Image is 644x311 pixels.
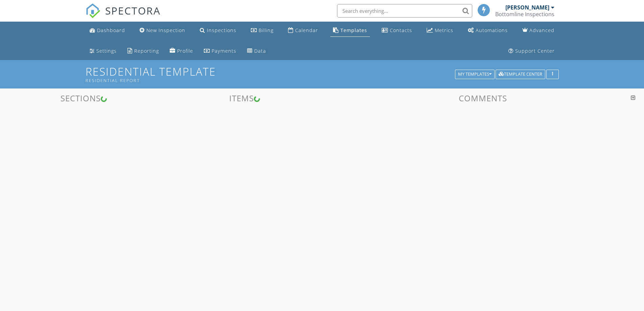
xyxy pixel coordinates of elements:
div: Templates [340,27,367,33]
a: Inspections [197,24,239,37]
div: Contacts [390,27,412,33]
span: SPECTORA [105,3,161,18]
a: SPECTORA [86,9,161,23]
div: [PERSON_NAME] [505,4,549,11]
button: My Templates [455,70,495,79]
input: Search everything... [337,4,472,18]
div: Template Center [499,72,542,77]
a: Templates [330,24,370,37]
div: Residential Report [86,78,457,83]
a: Payments [201,45,239,57]
a: Reporting [125,45,162,57]
div: My Templates [458,72,492,77]
a: Contacts [379,24,415,37]
a: Settings [87,45,119,57]
a: New Inspection [137,24,188,37]
h3: Comments [326,94,640,103]
div: Data [254,48,266,54]
div: Support Center [515,48,555,54]
div: Payments [212,48,236,54]
div: Profile [177,48,193,54]
div: Reporting [134,48,159,54]
div: Calendar [295,27,318,33]
div: Settings [96,48,117,54]
a: Dashboard [87,24,128,37]
h1: Residential Template [86,66,559,83]
h3: Items [161,94,322,103]
a: Data [244,45,269,57]
a: Metrics [424,24,456,37]
div: Advanced [529,27,554,33]
a: Automations (Basic) [465,24,510,37]
a: Billing [248,24,276,37]
button: Template Center [496,70,545,79]
a: Support Center [506,45,557,57]
img: The Best Home Inspection Software - Spectora [86,3,100,18]
a: Template Center [496,71,545,77]
a: Company Profile [167,45,196,57]
div: New Inspection [146,27,185,33]
a: Advanced [520,24,557,37]
div: Automations [476,27,508,33]
div: Bottomline Inspections [495,11,554,18]
div: Metrics [435,27,453,33]
a: Calendar [285,24,321,37]
div: Inspections [207,27,236,33]
div: Billing [259,27,273,33]
div: Dashboard [97,27,125,33]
